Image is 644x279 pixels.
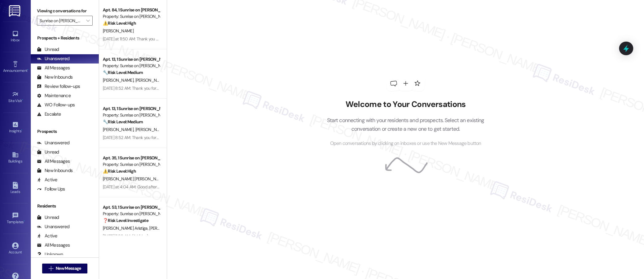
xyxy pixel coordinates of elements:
[103,63,160,69] div: Property: Sunrise on [PERSON_NAME]
[135,77,166,83] span: [PERSON_NAME]
[103,105,160,112] div: Apt. 13, 1 Sunrise on [PERSON_NAME]
[149,225,212,231] span: [PERSON_NAME] [PERSON_NAME]
[37,214,59,221] div: Unread
[31,35,99,41] div: Prospects + Residents
[86,18,90,23] i: 
[3,28,28,45] a: Inbox
[103,218,148,223] strong: ❓ Risk Level: Investigate
[318,100,494,109] h2: Welcome to Your Conversations
[24,219,25,223] span: •
[37,167,73,174] div: New Inbounds
[103,28,134,34] span: [PERSON_NAME]
[37,46,59,53] div: Unread
[103,184,310,190] div: [DATE] at 4:04 AM: Good afternoon. Our water heater is not working again. Only Cold water in kitc...
[37,55,70,62] div: Unanswered
[103,127,135,132] span: [PERSON_NAME]
[103,112,160,118] div: Property: Sunrise on [PERSON_NAME]
[3,119,28,136] a: Insights •
[3,180,28,197] a: Leads
[42,264,88,273] button: New Message
[37,140,70,146] div: Unanswered
[22,98,23,102] span: •
[330,140,481,147] span: Open conversations by clicking on inboxes or use the New Message button
[21,128,22,132] span: •
[103,161,160,168] div: Property: Sunrise on [PERSON_NAME]
[56,265,81,272] span: New Message
[37,74,73,80] div: New Inbounds
[37,65,70,71] div: All Messages
[37,158,70,165] div: All Messages
[103,204,160,211] div: Apt. 53, 1 Sunrise on [PERSON_NAME]
[37,242,70,248] div: All Messages
[103,56,160,63] div: Apt. 13, 1 Sunrise on [PERSON_NAME]
[103,225,149,231] span: [PERSON_NAME] Aristiga
[103,119,143,125] strong: 🔧 Risk Level: Medium
[103,13,160,20] div: Property: Sunrise on [PERSON_NAME]
[103,36,481,42] div: [DATE] at 11:50 AM: Thank you for your message. Our offices are currently closed, but we will con...
[103,70,143,75] strong: 🔧 Risk Level: Medium
[3,150,28,166] a: Buildings
[40,16,83,26] input: All communities
[31,128,99,135] div: Prospects
[49,266,53,271] i: 
[37,92,71,99] div: Maintenance
[3,210,28,227] a: Templates •
[37,186,65,192] div: Follow Ups
[103,233,148,239] div: [DATE] 7:09 AM: (A Video)
[27,68,28,72] span: •
[3,240,28,257] a: Account
[37,233,58,239] div: Active
[37,6,93,16] label: Viewing conversations for
[103,20,136,26] strong: ⚠️ Risk Level: High
[37,102,75,108] div: WO Follow-ups
[103,85,476,91] div: [DATE] 8:52 AM: Thank you for your message. Our offices are currently closed, but we will contact...
[103,135,476,140] div: [DATE] 8:52 AM: Thank you for your message. Our offices are currently closed, but we will contact...
[103,7,160,13] div: Apt. 84, 1 Sunrise on [PERSON_NAME]
[37,224,70,230] div: Unanswered
[9,5,22,17] img: ResiDesk Logo
[3,89,28,106] a: Site Visit •
[37,149,59,155] div: Unread
[135,127,166,132] span: [PERSON_NAME]
[103,168,136,174] strong: ⚠️ Risk Level: High
[37,83,80,90] div: Review follow-ups
[103,211,160,217] div: Property: Sunrise on [PERSON_NAME]
[31,203,99,209] div: Residents
[37,251,63,258] div: Unknown
[318,116,494,133] p: Start connecting with your residents and prospects. Select an existing conversation or create a n...
[103,155,160,161] div: Apt. 35, 1 Sunrise on [PERSON_NAME]
[103,176,165,182] span: [PERSON_NAME] [PERSON_NAME]
[37,111,61,117] div: Escalate
[103,77,135,83] span: [PERSON_NAME]
[37,177,58,183] div: Active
